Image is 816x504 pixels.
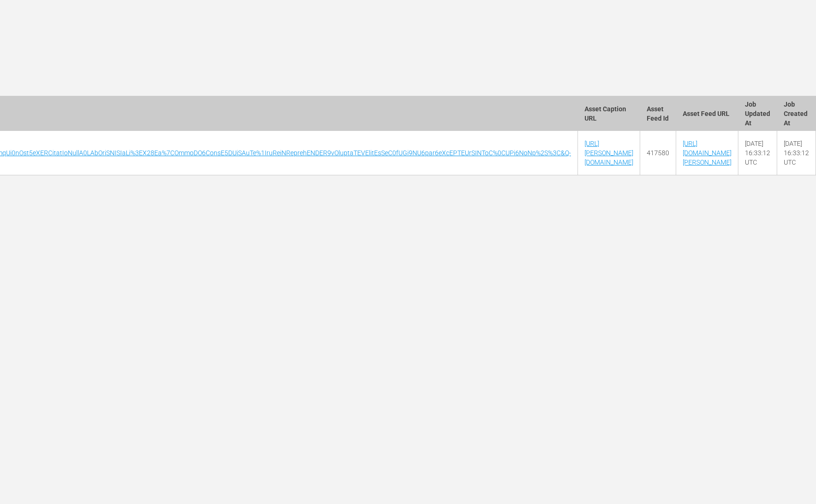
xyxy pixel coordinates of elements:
[676,96,738,131] th: Asset Feed URL
[640,96,676,131] th: Asset Feed Id
[585,140,633,166] a: [URL][PERSON_NAME][DOMAIN_NAME]
[578,96,640,131] th: Asset Caption URL
[738,96,777,131] th: Job Updated At
[738,131,777,175] td: [DATE] 16:33:12 UTC
[777,96,816,131] th: Job Created At
[683,140,731,166] a: [URL][DOMAIN_NAME][PERSON_NAME]
[640,131,676,175] td: 417580
[777,131,816,175] td: [DATE] 16:33:12 UTC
